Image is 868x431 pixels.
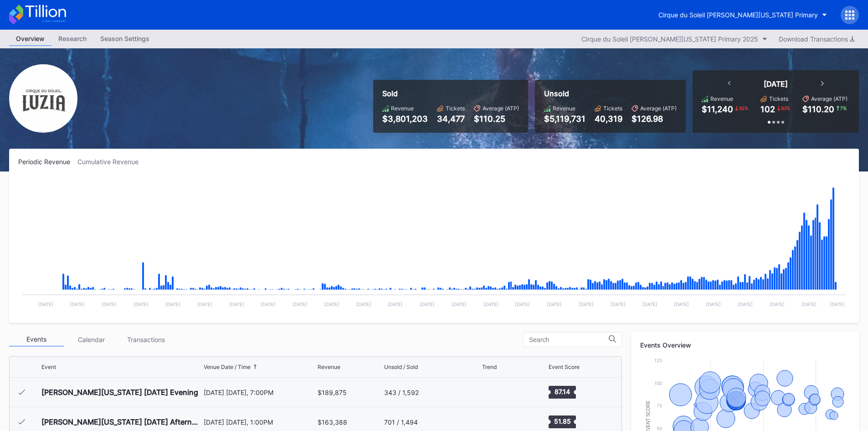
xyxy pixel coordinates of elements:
[642,301,657,307] text: [DATE]
[674,301,689,307] text: [DATE]
[710,95,733,102] div: Revenue
[229,301,244,307] text: [DATE]
[318,418,347,426] div: $163,388
[654,358,662,363] text: 125
[581,35,758,43] div: Cirque du Soleil [PERSON_NAME][US_STATE] Primary 2025
[41,388,198,397] div: [PERSON_NAME][US_STATE] [DATE] Evening
[577,33,772,45] button: Cirque du Soleil [PERSON_NAME][US_STATE] Primary 2025
[780,104,791,112] div: 93 %
[830,301,845,307] text: [DATE]
[483,105,519,112] div: Average (ATP)
[420,301,435,307] text: [DATE]
[38,301,53,307] text: [DATE]
[64,332,118,347] div: Calendar
[452,301,467,307] text: [DATE]
[204,389,316,396] div: [DATE] [DATE], 7:00PM
[382,114,428,124] div: $3,801,203
[324,301,339,307] text: [DATE]
[204,418,316,426] div: [DATE] [DATE], 1:00PM
[102,301,117,307] text: [DATE]
[555,388,570,395] text: 87.14
[811,95,847,102] div: Average (ATP)
[801,301,817,307] text: [DATE]
[77,158,146,166] div: Cumulative Revenue
[603,105,622,112] div: Tickets
[9,32,51,46] a: Overview
[595,114,622,124] div: 40,319
[41,417,201,426] div: [PERSON_NAME][US_STATE] [DATE] Afternoon
[769,95,788,102] div: Tickets
[738,104,749,112] div: 92 %
[658,11,818,19] div: Cirque du Soleil [PERSON_NAME][US_STATE] Primary
[382,89,519,98] div: Sold
[437,114,465,124] div: 34,477
[18,177,850,314] svg: Chart title
[654,380,662,386] text: 100
[204,363,251,370] div: Venue Date / Time
[657,426,662,431] text: 50
[165,301,180,307] text: [DATE]
[318,363,340,370] div: Revenue
[70,301,85,307] text: [DATE]
[293,301,308,307] text: [DATE]
[388,301,403,307] text: [DATE]
[657,403,662,408] text: 75
[261,301,276,307] text: [DATE]
[318,389,347,396] div: $189,875
[41,363,56,370] div: Event
[652,6,834,23] button: Cirque du Soleil [PERSON_NAME][US_STATE] Primary
[384,363,418,370] div: Unsold / Sold
[9,332,64,347] div: Events
[544,89,677,98] div: Unsold
[544,114,586,124] div: $5,119,731
[529,336,609,343] input: Search
[579,301,594,307] text: [DATE]
[384,418,418,426] div: 701 / 1,494
[706,301,721,307] text: [DATE]
[446,105,465,112] div: Tickets
[482,363,497,370] div: Trend
[738,301,753,307] text: [DATE]
[482,381,509,404] svg: Chart title
[118,332,173,347] div: Transactions
[515,301,530,307] text: [DATE]
[549,363,580,370] div: Event Score
[764,79,788,88] div: [DATE]
[9,64,77,133] img: Cirque_du_Soleil_LUZIA_Washington_Primary.png
[839,104,847,112] div: 7 %
[760,104,775,114] div: 102
[554,417,570,425] text: 51.85
[779,35,854,43] div: Download Transactions
[93,32,156,46] a: Season Settings
[640,105,677,112] div: Average (ATP)
[51,32,93,46] a: Research
[802,104,834,114] div: $110.20
[702,104,733,114] div: $11,240
[51,32,93,45] div: Research
[197,301,212,307] text: [DATE]
[483,301,498,307] text: [DATE]
[391,105,414,112] div: Revenue
[93,32,156,45] div: Season Settings
[632,114,677,124] div: $126.98
[770,301,785,307] text: [DATE]
[611,301,626,307] text: [DATE]
[134,301,149,307] text: [DATE]
[553,105,575,112] div: Revenue
[640,341,850,349] div: Events Overview
[774,33,859,45] button: Download Transactions
[474,114,519,124] div: $110.25
[384,389,419,396] div: 343 / 1,592
[356,301,371,307] text: [DATE]
[547,301,562,307] text: [DATE]
[18,158,77,166] div: Periodic Revenue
